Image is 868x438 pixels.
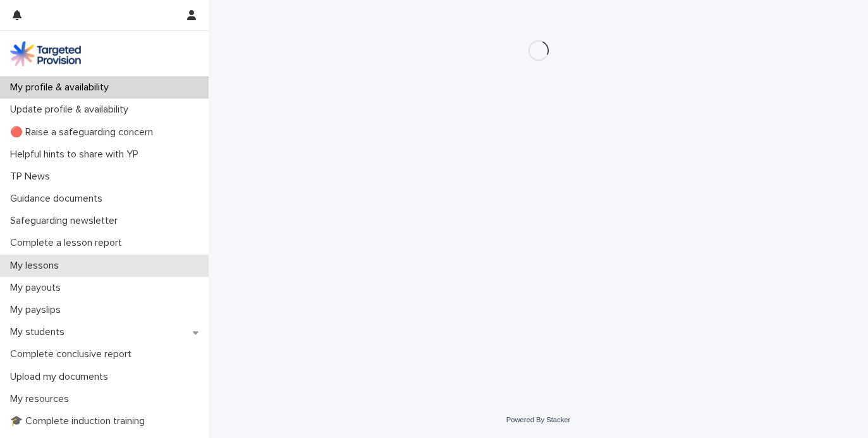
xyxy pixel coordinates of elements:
p: Complete conclusive report [5,348,142,360]
p: TP News [5,171,60,183]
img: M5nRWzHhSzIhMunXDL62 [10,41,81,66]
p: My resources [5,393,79,405]
p: My profile & availability [5,82,119,94]
p: Upload my documents [5,371,118,383]
p: My students [5,326,75,338]
p: My payslips [5,304,71,316]
p: My lessons [5,260,69,272]
p: My payouts [5,282,71,294]
p: Update profile & availability [5,104,138,116]
p: Complete a lesson report [5,237,132,249]
a: Powered By Stacker [506,416,570,423]
p: 🔴 Raise a safeguarding concern [5,126,163,138]
p: Safeguarding newsletter [5,215,128,227]
p: Guidance documents [5,193,113,205]
p: Helpful hints to share with YP [5,149,149,161]
p: 🎓 Complete induction training [5,415,155,427]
